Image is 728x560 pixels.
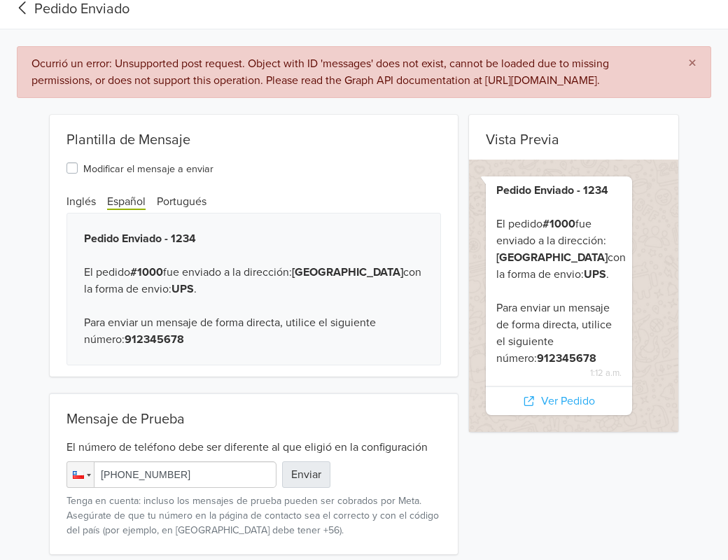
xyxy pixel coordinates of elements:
[67,462,94,487] div: Chile: + 56
[66,493,441,538] small: Tenga en cuenta: incluso los mensajes de prueba pueden ser cobrados por Meta. Asegúrate de que tu...
[171,282,194,296] b: UPS
[66,433,441,456] div: El número de teléfono debe ser diferente al que eligió en la configuración
[496,182,622,367] div: El pedido fue enviado a la dirección: con la forma de envio: . Para enviar un mensaje de forma di...
[66,411,441,428] div: Mensaje de Prueba
[537,351,596,365] b: 912345678
[292,265,403,279] b: [GEOGRAPHIC_DATA]
[486,386,632,415] div: Ver Pedido
[496,367,622,380] span: 1:12 a.m.
[157,195,206,209] span: Portugués
[496,183,608,197] b: Pedido Enviado - 1234
[66,195,96,209] span: Inglés
[125,332,184,346] b: 912345678
[84,232,196,246] b: Pedido Enviado - 1234
[688,53,696,73] span: ×
[83,160,213,176] label: Modificar el mensaje a enviar
[66,213,441,365] div: El pedido fue enviado a la dirección: con la forma de envio: . Para enviar un mensaje de forma di...
[282,461,330,488] button: Enviar
[542,217,575,231] b: #1000
[130,265,163,279] b: #1000
[50,115,458,154] div: Plantilla de Mensaje
[496,251,608,265] b: [GEOGRAPHIC_DATA]
[107,195,146,210] span: Español
[584,267,606,281] b: UPS
[31,55,666,89] div: Ocurrió un error: Unsupported post request. Object with ID 'messages' does not exist, cannot be l...
[469,115,678,154] div: Vista Previa
[66,461,276,488] input: 1 (702) 123-4567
